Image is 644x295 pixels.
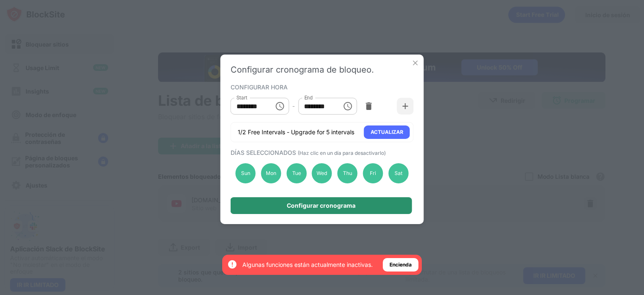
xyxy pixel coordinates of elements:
div: Sat [388,163,408,183]
div: Thu [338,163,358,183]
div: - [292,102,295,111]
div: DÍAS SELECCIONADOS [231,149,412,156]
div: ACTUALIZAR [371,128,403,136]
span: (Haz clic en un día para desactivarlo) [298,150,386,156]
div: Mon [261,163,281,183]
div: Wed [312,163,332,183]
div: Sun [236,163,256,183]
img: error-circle-white.svg [227,259,237,269]
img: x-button.svg [411,59,420,67]
div: CONFIGURAR HORA [231,84,412,90]
div: Encienda [390,261,412,269]
div: Configurar cronograma de bloqueo. [231,65,414,75]
button: Choose time, selected time is 8:00 PM [339,98,356,115]
label: End [304,94,313,101]
div: 1/2 Free Intervals - Upgrade for 5 intervals [238,128,354,136]
div: Tue [286,163,306,183]
div: Algunas funciones están actualmente inactivas. [242,261,373,269]
div: Fri [363,163,383,183]
label: Start [236,94,247,101]
div: Configurar cronograma [287,202,356,209]
button: Choose time, selected time is 5:00 AM [271,98,288,115]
